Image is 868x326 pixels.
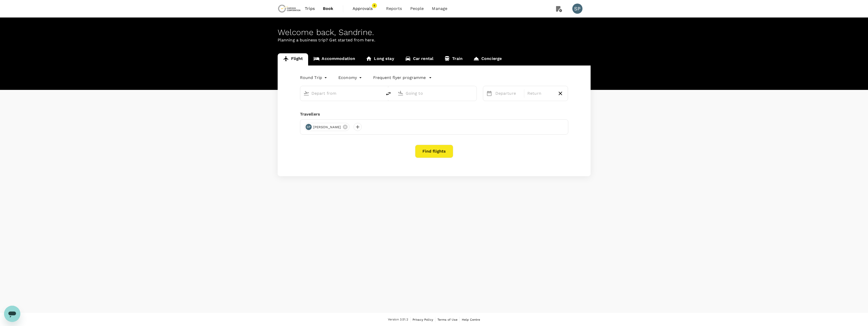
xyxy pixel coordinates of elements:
[432,6,447,12] span: Manage
[495,90,521,96] p: Departure
[360,53,399,66] a: Long stay
[572,4,582,14] div: SP
[527,90,553,96] p: Return
[278,53,308,66] a: Flight
[304,123,350,131] div: SP[PERSON_NAME]
[400,53,439,66] a: Car rental
[305,6,315,12] span: Trips
[372,3,377,8] span: 4
[382,88,394,100] button: delete
[437,317,457,322] a: Terms of Use
[462,318,480,321] span: Help Centre
[437,318,457,321] span: Terms of Use
[278,28,591,37] div: Welcome back , Sandrine .
[410,6,424,12] span: People
[278,3,301,14] img: Chrysos Corporation
[323,6,334,12] span: Book
[439,53,468,66] a: Train
[413,317,433,322] a: Privacy Policy
[468,53,507,66] a: Concierge
[379,93,380,94] button: Open
[386,6,402,12] span: Reports
[300,74,328,82] div: Round Trip
[310,125,344,130] span: [PERSON_NAME]
[338,74,363,82] div: Economy
[406,89,466,97] input: Going to
[388,317,408,322] span: Version 3.51.2
[311,89,372,97] input: Depart from
[373,75,432,81] button: Frequent flyer programme
[4,306,20,322] iframe: Button to launch messaging window
[373,75,426,81] p: Frequent flyer programme
[278,37,591,43] p: Planning a business trip? Get started from here.
[415,145,453,158] button: Find flights
[308,53,360,66] a: Accommodation
[413,318,433,321] span: Privacy Policy
[462,317,480,322] a: Help Centre
[473,93,474,94] button: Open
[306,124,312,130] div: SP
[300,111,568,117] div: Travellers
[353,6,378,12] span: Approvals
